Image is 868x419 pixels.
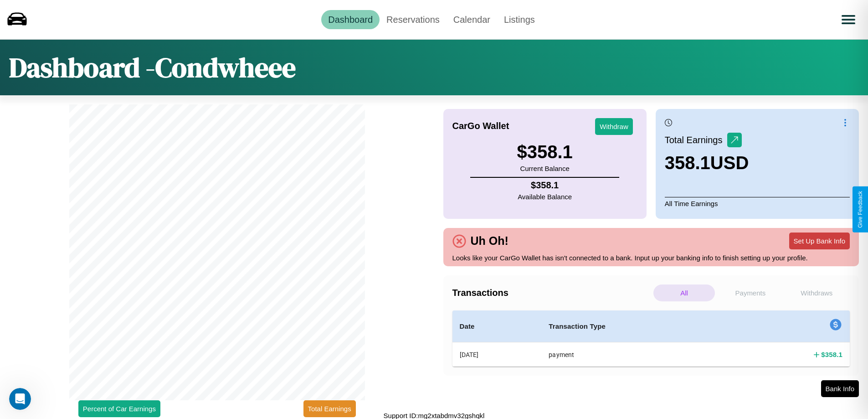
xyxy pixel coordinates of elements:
[595,118,633,135] button: Withdraw
[517,142,572,162] h3: $ 358.1
[452,288,651,298] h4: Transactions
[452,252,850,264] p: Looks like your CarGo Wallet has isn't connected to a bank. Input up your banking info to finish ...
[665,153,749,173] h3: 358.1 USD
[653,285,715,301] p: All
[9,49,296,86] h1: Dashboard - Condwheee
[518,191,572,203] p: Available Balance
[665,132,727,148] p: Total Earnings
[78,400,160,417] button: Percent of Car Earnings
[836,7,861,32] button: Open menu
[466,234,513,248] h4: Uh Oh!
[821,350,842,359] h4: $ 358.1
[9,388,31,410] iframe: Intercom live chat
[447,10,497,29] a: Calendar
[549,321,723,332] h4: Transaction Type
[303,400,356,417] button: Total Earnings
[541,342,730,367] th: payment
[821,380,859,397] button: Bank Info
[460,321,534,332] h4: Date
[857,191,863,228] div: Give Feedback
[452,310,850,367] table: simple table
[719,285,781,301] p: Payments
[321,10,380,29] a: Dashboard
[789,233,850,249] button: Set Up Bank Info
[518,180,572,191] h4: $ 358.1
[452,342,542,367] th: [DATE]
[452,121,509,131] h4: CarGo Wallet
[665,197,850,210] p: All Time Earnings
[517,162,572,175] p: Current Balance
[497,10,542,29] a: Listings
[380,10,447,29] a: Reservations
[786,285,847,301] p: Withdraws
